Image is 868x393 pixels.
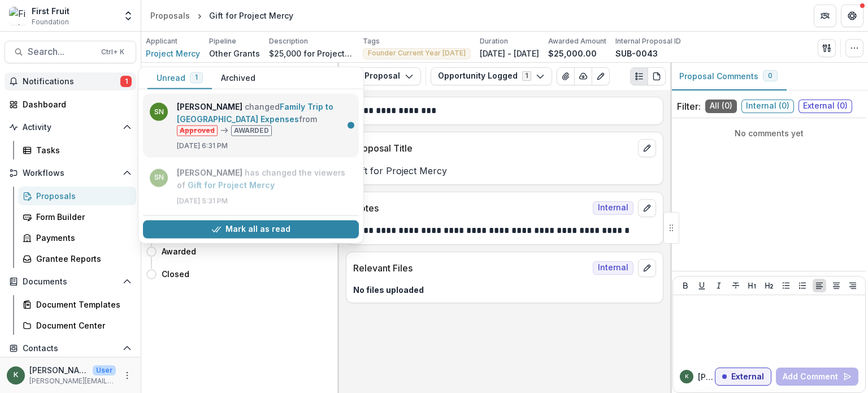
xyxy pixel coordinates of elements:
p: Duration [480,36,508,46]
h4: Awarded [162,245,196,257]
p: [PERSON_NAME] [698,371,715,383]
span: Internal [593,201,633,215]
button: Strike [729,279,743,292]
h4: Closed [162,268,189,280]
span: 0 [768,72,772,80]
div: Grantee Reports [36,253,127,265]
a: Project Mercy [146,47,200,59]
button: Align Left [813,279,826,292]
button: Open Activity [5,118,136,136]
span: 1 [120,76,132,87]
button: Bullet List [779,279,793,292]
a: Document Center [18,316,136,335]
div: Proposals [36,190,127,202]
button: Bold [679,279,692,292]
div: Dashboard [23,98,127,110]
a: Gift for Project Mercy [188,180,275,189]
button: Edit as form [592,67,610,85]
button: Open Contacts [5,339,136,357]
p: Gift for Project Mercy [353,164,656,178]
button: edit [638,259,656,277]
a: Proposals [18,187,136,205]
button: Ordered List [796,279,809,292]
p: External [731,372,764,382]
button: Open Workflows [5,164,136,182]
div: Payments [36,232,127,244]
span: 1 [195,74,198,81]
span: Workflows [23,169,118,178]
button: Unread [147,67,212,89]
p: Internal Proposal ID [615,36,681,46]
p: User [93,365,116,375]
p: Pipeline [209,36,236,46]
nav: breadcrumb [146,7,298,24]
p: $25,000.00 [548,47,597,59]
span: Foundation [32,17,69,27]
button: Align Right [846,279,860,292]
a: Document Templates [18,295,136,314]
p: No files uploaded [353,284,656,296]
span: Search... [28,46,94,57]
button: View Attached Files [557,67,575,85]
button: Proposal Comments [670,63,787,90]
p: Notes [353,201,588,215]
p: SUB-0043 [615,47,658,59]
p: Proposal Title [353,141,633,155]
a: Family Trip to [GEOGRAPHIC_DATA] Expenses [177,102,333,124]
p: Other Grants [209,47,260,59]
p: Applicant [146,36,177,46]
a: Grantee Reports [18,249,136,268]
div: Form Builder [36,211,127,223]
span: All ( 0 ) [705,100,737,113]
a: Tasks [18,141,136,159]
p: has changed the viewers of [177,166,352,191]
span: Internal ( 0 ) [741,100,794,113]
p: [DATE] - [DATE] [480,47,539,59]
button: Get Help [841,5,863,27]
button: Mark all as read [143,220,359,238]
button: Align Center [830,279,843,292]
div: Gift for Project Mercy [209,10,293,21]
button: Open Documents [5,273,136,291]
img: First Fruit [9,7,27,25]
span: Founder Current Year [DATE] [368,49,466,57]
a: Proposals [146,7,194,24]
span: Documents [23,277,118,287]
div: First Fruit [32,5,70,17]
p: Description [269,36,308,46]
div: Ctrl + K [99,46,127,58]
p: changed from [177,101,352,136]
a: Dashboard [5,95,136,114]
span: Notifications [23,77,120,87]
button: edit [638,139,656,157]
button: edit [638,199,656,217]
button: Heading 1 [745,279,759,292]
a: Form Builder [18,208,136,226]
p: Awarded Amount [548,36,606,46]
p: [PERSON_NAME] [29,364,88,376]
div: Proposals [150,10,190,21]
button: More [120,369,134,382]
p: Tags [363,36,380,46]
p: Relevant Files [353,261,588,275]
button: Notifications1 [5,72,136,90]
span: External ( 0 ) [798,100,852,113]
p: [PERSON_NAME][EMAIL_ADDRESS][DOMAIN_NAME] [29,376,116,386]
button: Plaintext view [630,67,648,85]
button: Italicize [712,279,726,292]
div: Kelly [14,372,18,379]
span: Contacts [23,344,118,353]
button: PDF view [648,67,666,85]
span: Internal [593,261,633,275]
div: Document Templates [36,299,127,310]
div: Kelly [685,374,689,379]
button: Archived [212,67,264,89]
button: Partners [814,5,836,27]
p: No comments yet [677,127,861,139]
p: $25,000 for Project Mercy as directed by [PERSON_NAME] and [PERSON_NAME]. [269,47,354,59]
button: External [715,368,771,386]
button: Add Comment [776,368,858,386]
button: Proposal [344,67,421,85]
button: Open entity switcher [120,5,136,27]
